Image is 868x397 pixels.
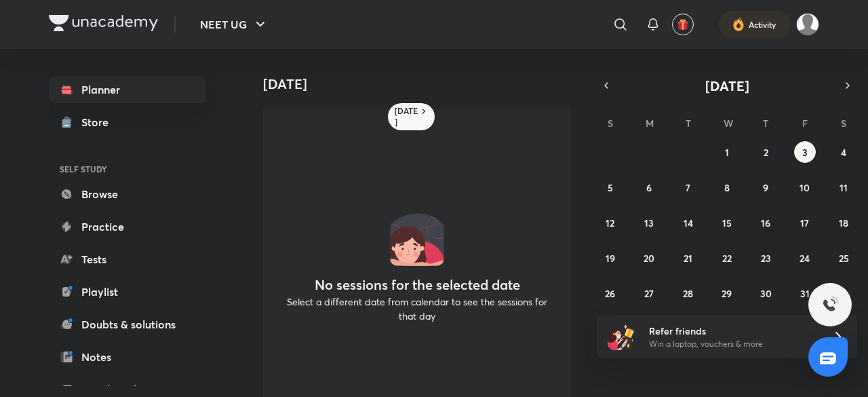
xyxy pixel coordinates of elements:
[763,117,768,130] abbr: Thursday
[644,252,654,265] abbr: October 20, 2025
[802,117,808,130] abbr: Friday
[649,324,816,338] h6: Refer friends
[794,141,816,163] button: October 3, 2025
[49,343,206,371] a: Notes
[616,76,838,95] button: [DATE]
[649,338,816,350] p: Win a laptop, vouchers & more
[755,212,776,233] button: October 16, 2025
[763,181,768,194] abbr: October 9, 2025
[263,76,582,92] h4: [DATE]
[794,282,816,304] button: October 31, 2025
[794,212,816,233] button: October 17, 2025
[608,117,613,130] abbr: Sunday
[638,212,660,233] button: October 13, 2025
[606,252,615,265] abbr: October 19, 2025
[722,216,732,229] abbr: October 15, 2025
[800,216,809,229] abbr: October 17, 2025
[796,13,819,36] img: Anany Minz
[705,77,749,95] span: [DATE]
[390,212,444,266] img: No events
[49,311,206,338] a: Doubts & solutions
[683,287,693,300] abbr: October 28, 2025
[608,323,635,350] img: referral
[686,117,691,130] abbr: Tuesday
[644,287,654,300] abbr: October 27, 2025
[833,176,854,198] button: October 11, 2025
[677,212,699,233] button: October 14, 2025
[638,282,660,304] button: October 27, 2025
[822,297,838,313] img: ttu
[716,141,738,163] button: October 1, 2025
[840,181,848,194] abbr: October 11, 2025
[833,212,854,233] button: October 18, 2025
[49,181,206,208] a: Browse
[841,117,846,130] abbr: Saturday
[646,181,652,194] abbr: October 6, 2025
[722,287,732,300] abbr: October 29, 2025
[794,247,816,269] button: October 24, 2025
[724,117,733,130] abbr: Wednesday
[800,287,810,300] abbr: October 31, 2025
[761,252,771,265] abbr: October 23, 2025
[315,277,520,293] h4: No sessions for the selected date
[794,176,816,198] button: October 10, 2025
[81,114,117,130] div: Store
[638,247,660,269] button: October 20, 2025
[716,282,738,304] button: October 29, 2025
[677,18,689,31] img: avatar
[677,247,699,269] button: October 21, 2025
[279,295,555,323] p: Select a different date from calendar to see the sessions for that day
[49,157,206,181] h6: SELF STUDY
[608,181,613,194] abbr: October 5, 2025
[755,176,776,198] button: October 9, 2025
[716,176,738,198] button: October 8, 2025
[839,216,848,229] abbr: October 18, 2025
[49,213,206,240] a: Practice
[800,252,810,265] abbr: October 24, 2025
[755,141,776,163] button: October 2, 2025
[833,247,854,269] button: October 25, 2025
[684,252,692,265] abbr: October 21, 2025
[833,141,854,163] button: October 4, 2025
[49,15,158,35] a: Company Logo
[672,14,694,35] button: avatar
[638,176,660,198] button: October 6, 2025
[599,176,621,198] button: October 5, 2025
[49,278,206,305] a: Playlist
[724,181,730,194] abbr: October 8, 2025
[677,282,699,304] button: October 28, 2025
[732,16,745,33] img: activity
[722,252,732,265] abbr: October 22, 2025
[755,247,776,269] button: October 23, 2025
[599,282,621,304] button: October 26, 2025
[841,146,846,159] abbr: October 4, 2025
[49,246,206,273] a: Tests
[716,212,738,233] button: October 15, 2025
[800,181,810,194] abbr: October 10, 2025
[755,282,776,304] button: October 30, 2025
[605,287,615,300] abbr: October 26, 2025
[684,216,693,229] abbr: October 14, 2025
[192,11,277,38] button: NEET UG
[686,181,690,194] abbr: October 7, 2025
[599,212,621,233] button: October 12, 2025
[644,216,654,229] abbr: October 13, 2025
[677,176,699,198] button: October 7, 2025
[764,146,768,159] abbr: October 2, 2025
[49,109,206,136] a: Store
[606,216,614,229] abbr: October 12, 2025
[761,216,770,229] abbr: October 16, 2025
[646,117,654,130] abbr: Monday
[395,106,418,128] h6: [DATE]
[725,146,729,159] abbr: October 1, 2025
[802,146,808,159] abbr: October 3, 2025
[49,15,158,31] img: Company Logo
[716,247,738,269] button: October 22, 2025
[839,252,849,265] abbr: October 25, 2025
[49,76,206,103] a: Planner
[599,247,621,269] button: October 19, 2025
[760,287,772,300] abbr: October 30, 2025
